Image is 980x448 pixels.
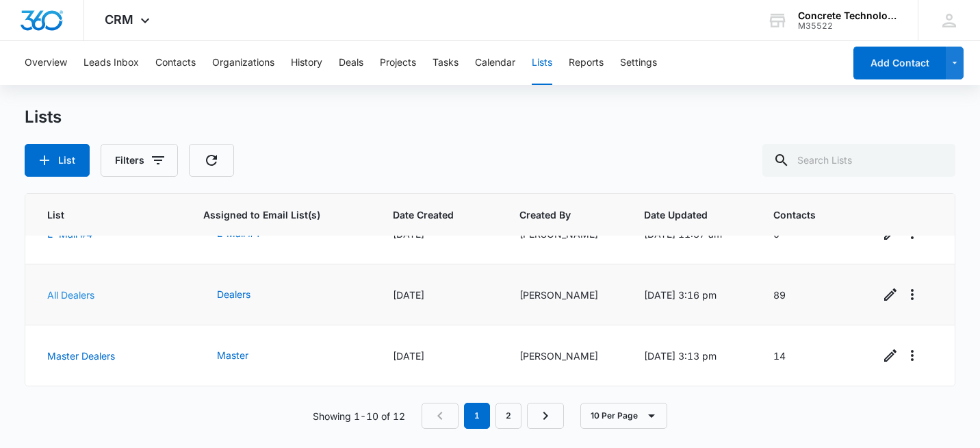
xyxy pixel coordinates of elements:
span: Contacts [773,208,827,222]
button: Filters [101,144,178,177]
div: account name [798,10,898,21]
button: Add Contact [853,47,946,79]
td: [PERSON_NAME] [503,264,628,325]
button: Contacts [155,41,196,85]
div: [DATE] [393,288,487,302]
div: account id [798,21,898,31]
a: Page 2 [495,403,521,429]
nav: Pagination [422,403,564,429]
button: History [291,41,322,85]
span: Date Updated [644,208,721,222]
button: Leads Inbox [83,41,139,85]
button: Reports [569,41,604,85]
div: [DATE] 3:13 pm [644,349,741,363]
button: Overview [25,41,67,85]
span: CRM [105,12,133,27]
button: List [25,144,90,177]
button: Projects [380,41,416,85]
button: Master [203,339,262,372]
td: 89 [757,264,863,325]
button: 10 Per Page [580,403,667,429]
input: Search Lists [762,144,955,177]
button: Organizations [212,41,274,85]
button: Deals [339,41,363,85]
button: Settings [620,41,657,85]
button: Dealers [203,278,264,311]
span: Created By [519,208,591,222]
span: Assigned to Email List(s) [203,208,340,222]
a: All Dealers [47,289,94,301]
a: Edit [879,284,901,306]
h1: Lists [25,107,62,127]
span: List [47,208,151,222]
button: Overflow Menu [901,284,923,306]
td: 14 [757,325,863,386]
a: Edit [879,345,901,366]
button: Calendar [475,41,515,85]
td: [PERSON_NAME] [503,325,628,386]
span: Date Created [393,208,467,222]
em: 1 [464,403,490,429]
p: Showing 1-10 of 12 [313,409,405,423]
button: Tasks [433,41,459,85]
button: Lists [532,41,552,85]
div: [DATE] [393,349,487,363]
div: [DATE] 3:16 pm [644,288,741,302]
a: E-Mail #4 [47,228,92,240]
a: Master Dealers [47,350,115,362]
a: Next Page [527,403,564,429]
button: Overflow Menu [901,345,923,366]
